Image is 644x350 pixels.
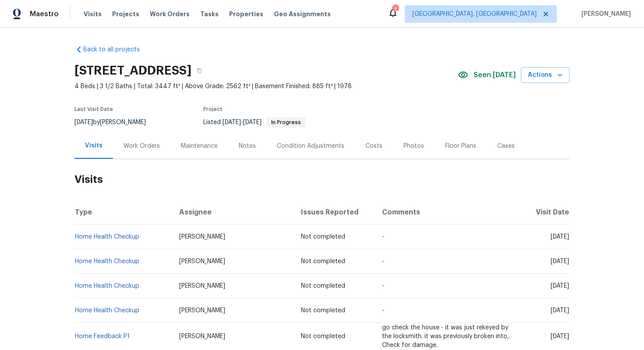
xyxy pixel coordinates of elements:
span: 4 Beds | 3 1/2 Baths | Total: 3447 ft² | Above Grade: 2562 ft² | Basement Finished: 885 ft² | 1978 [74,82,458,91]
span: [GEOGRAPHIC_DATA], [GEOGRAPHIC_DATA] [412,10,537,18]
span: Visits [84,10,102,18]
a: Home Health Checkup [75,283,139,289]
span: Not completed [301,258,345,264]
span: Not completed [301,283,345,289]
h2: [STREET_ADDRESS] [74,66,191,75]
span: Maestro [30,10,59,18]
span: [DATE] [551,258,569,264]
span: Actions [528,70,563,81]
span: [DATE] [551,283,569,289]
div: Work Orders [124,142,160,150]
span: [DATE] [551,333,569,339]
span: [PERSON_NAME] [578,10,631,18]
div: Photos [403,142,424,150]
div: by [PERSON_NAME] [74,117,156,128]
span: - [382,234,384,240]
span: [PERSON_NAME] [179,283,225,289]
span: Not completed [301,333,345,339]
button: Actions [521,67,570,83]
a: Home Health Checkup [75,307,139,314]
span: Work Orders [150,10,190,18]
h2: Visits [74,159,570,200]
a: Home Health Checkup [75,258,139,264]
span: In Progress [268,120,304,125]
span: Properties [229,10,263,18]
span: - [382,307,384,314]
a: Home Feedback P1 [75,333,130,339]
div: Floor Plans [445,142,476,150]
th: Type [74,200,172,225]
span: Projects [112,10,139,18]
span: - [223,119,262,125]
span: [DATE] [551,307,569,314]
div: Notes [239,142,256,150]
span: Listed [203,119,305,125]
div: Costs [365,142,382,150]
div: Maintenance [181,142,218,150]
div: Cases [497,142,515,150]
button: Copy Address [191,63,207,79]
span: Not completed [301,234,345,240]
span: go check the house - it was just rekeyed by the locksmith. it was previously broken into,. Check ... [382,325,510,348]
span: Geo Assignments [274,10,331,18]
span: [PERSON_NAME] [179,258,225,264]
a: Home Health Checkup [75,234,139,240]
span: Seen [DATE] [474,71,516,79]
div: 1 [392,5,398,14]
span: [PERSON_NAME] [179,234,225,240]
div: Condition Adjustments [277,142,344,150]
th: Issues Reported [294,200,375,225]
span: [DATE] [243,119,262,125]
span: [DATE] [551,234,569,240]
span: Last Visit Date [74,107,113,112]
span: - [382,283,384,289]
span: Not completed [301,307,345,314]
span: [DATE] [74,119,93,125]
span: Tasks [200,11,219,17]
th: Assignee [172,200,294,225]
div: Visits [85,141,103,150]
span: [PERSON_NAME] [179,307,225,314]
a: Back to all projects [74,45,159,54]
span: Project [203,107,223,112]
span: [DATE] [223,119,241,125]
span: - [382,258,384,264]
span: [PERSON_NAME] [179,333,225,339]
th: Visit Date [524,200,570,225]
th: Comments [375,200,524,225]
